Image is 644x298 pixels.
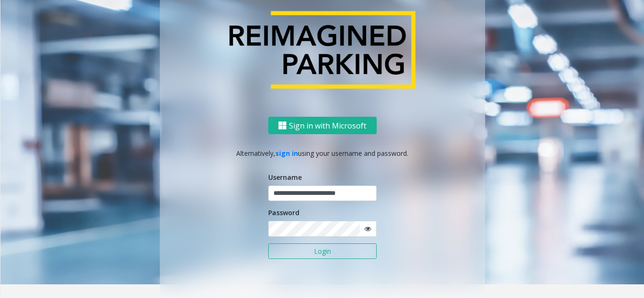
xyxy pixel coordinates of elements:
button: Login [268,243,377,259]
p: Alternatively, using your username and password. [169,148,476,158]
label: Password [268,208,299,217]
button: Sign in with Microsoft [268,117,377,134]
label: Username [268,172,302,182]
a: sign in [275,149,298,158]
